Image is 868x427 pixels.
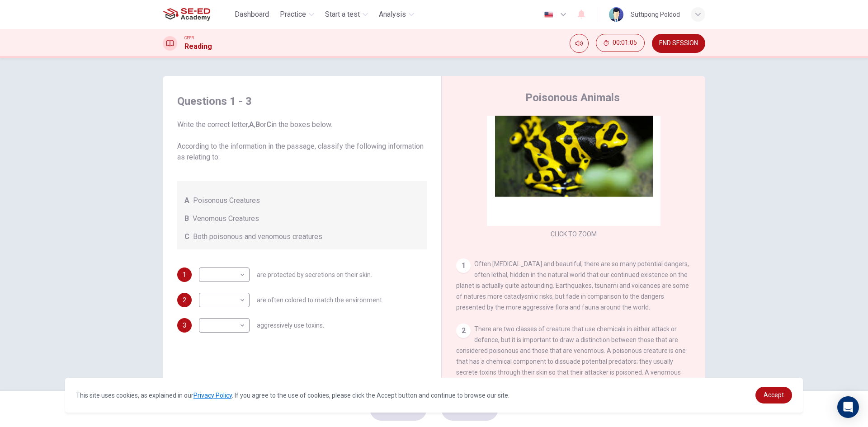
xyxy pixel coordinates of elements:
[183,297,186,303] span: 2
[764,391,784,399] span: Accept
[609,7,623,22] img: Profile picture
[184,195,189,206] span: A
[257,272,372,278] span: are protected by secretions on their skin.
[184,41,212,52] h1: Reading
[379,9,406,20] span: Analysis
[321,6,372,23] button: Start a test
[570,34,589,53] div: Mute
[659,40,698,47] span: END SESSION
[193,195,260,206] span: Poisonous Creatures
[177,119,427,163] span: Write the correct letter, , or in the boxes below. According to the information in the passage, c...
[184,35,194,41] span: CEFR
[231,6,273,23] button: Dashboard
[163,5,210,23] img: SE-ED Academy logo
[257,297,383,303] span: are often colored to match the environment.
[193,392,232,399] a: Privacy Policy
[257,322,324,328] span: aggressively use toxins.
[76,392,509,399] span: This site uses cookies, as explained in our . If you agree to the use of cookies, please click th...
[183,322,186,328] span: 3
[456,258,471,273] div: 1
[266,120,271,129] b: C
[456,260,689,311] span: Often [MEDICAL_DATA] and beautiful, there are so many potential dangers, often lethal, hidden in ...
[183,272,186,278] span: 1
[249,120,254,129] b: A
[184,231,189,242] span: C
[65,378,803,413] div: cookieconsent
[163,5,231,23] a: SE-ED Academy logo
[755,387,792,404] a: dismiss cookie message
[255,120,260,129] b: B
[596,34,645,52] button: 00:01:05
[177,94,427,108] h4: Questions 1 - 3
[375,6,418,23] button: Analysis
[184,213,189,224] span: B
[276,6,318,23] button: Practice
[525,90,620,105] h4: Poisonous Animals
[543,11,554,18] img: en
[193,213,259,224] span: Venomous Creatures
[631,9,680,20] div: Suttipong Poldod
[456,324,471,338] div: 2
[596,34,645,53] div: Hide
[652,34,705,53] button: END SESSION
[280,9,306,20] span: Practice
[235,9,269,20] span: Dashboard
[837,396,859,418] div: Open Intercom Messenger
[325,9,360,20] span: Start a test
[613,39,637,47] span: 00:01:05
[193,231,322,242] span: Both poisonous and venomous creatures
